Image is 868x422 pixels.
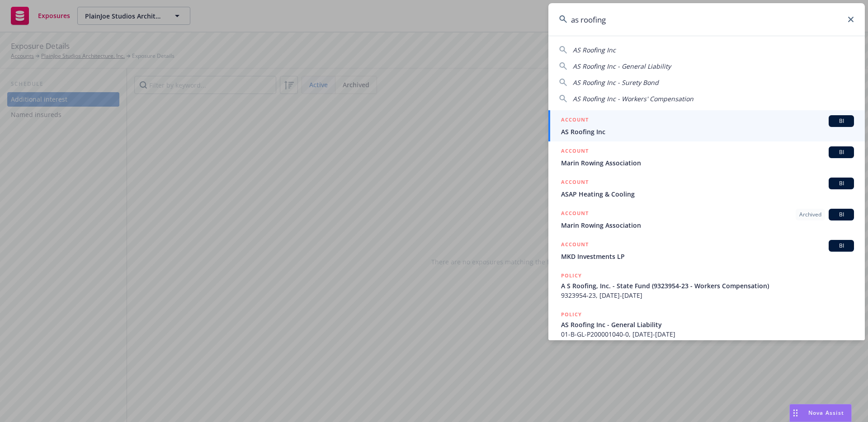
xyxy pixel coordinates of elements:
span: BI [832,148,850,156]
span: BI [832,242,850,250]
a: ACCOUNTBIMKD Investments LP [548,235,865,266]
button: Nova Assist [789,404,852,422]
a: ACCOUNTArchivedBIMarin Rowing Association [548,204,865,235]
a: POLICYA S Roofing, Inc. - State Fund (9323954-23 - Workers Compensation)9323954-23, [DATE]-[DATE] [548,266,865,305]
a: ACCOUNTBIMarin Rowing Association [548,141,865,173]
span: AS Roofing Inc - General Liability [573,62,671,70]
span: BI [832,179,850,188]
input: Search... [548,3,865,36]
h5: ACCOUNT [561,209,589,220]
a: POLICYAS Roofing Inc - General Liability01-B-GL-P200001040-0, [DATE]-[DATE] [548,305,865,344]
span: AS Roofing Inc [573,46,616,54]
span: Nova Assist [808,409,844,417]
span: BI [832,117,850,125]
span: MKD Investments LP [561,252,854,261]
span: AS Roofing Inc - Workers' Compensation [573,94,693,103]
span: 9323954-23, [DATE]-[DATE] [561,291,854,300]
span: Archived [799,211,821,219]
h5: ACCOUNT [561,240,589,251]
span: BI [832,211,850,219]
h5: ACCOUNT [561,115,589,126]
span: 01-B-GL-P200001040-0, [DATE]-[DATE] [561,329,854,339]
span: AS Roofing Inc - General Liability [561,320,854,329]
span: A S Roofing, Inc. - State Fund (9323954-23 - Workers Compensation) [561,281,854,291]
h5: POLICY [561,310,582,319]
h5: POLICY [561,271,582,280]
span: AS Roofing Inc - Surety Bond [573,78,659,87]
span: AS Roofing Inc [561,127,854,136]
span: Marin Rowing Association [561,158,854,168]
span: ASAP Heating & Cooling [561,189,854,199]
a: ACCOUNTBIASAP Heating & Cooling [548,173,865,204]
a: ACCOUNTBIAS Roofing Inc [548,110,865,141]
div: Drag to move [790,404,801,422]
h5: ACCOUNT [561,178,589,188]
h5: ACCOUNT [561,146,589,157]
span: Marin Rowing Association [561,220,854,230]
